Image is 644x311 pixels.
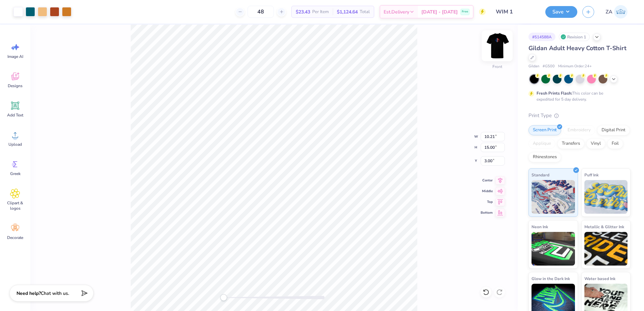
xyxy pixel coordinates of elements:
[528,125,561,135] div: Screen Print
[559,33,590,41] div: Revision 1
[337,8,358,15] span: $1,124.64
[7,54,23,59] span: Image AI
[360,8,370,15] span: Total
[545,6,577,18] button: Save
[248,6,274,18] input: – –
[532,223,548,230] span: Neon Ink
[606,8,612,16] span: ZA
[603,5,631,19] a: ZA
[491,5,540,19] input: Untitled Design
[543,64,555,69] span: # G500
[481,210,493,215] span: Bottom
[532,180,575,214] img: Standard
[586,139,605,149] div: Vinyl
[8,142,22,147] span: Upload
[532,171,549,178] span: Standard
[10,171,21,176] span: Greek
[462,9,468,14] span: Free
[532,275,570,282] span: Glow in the Dark Ink
[4,200,26,211] span: Clipart & logos
[7,112,23,118] span: Add Text
[528,64,539,69] span: Gildan
[7,235,23,240] span: Decorate
[312,8,329,15] span: Per Item
[528,44,626,52] span: Gildan Adult Heavy Cotton T-Shirt
[484,32,511,59] img: Front
[614,5,627,19] img: Zuriel Alaba
[584,275,615,282] span: Water based Ink
[220,294,227,301] div: Accessibility label
[481,188,493,194] span: Middle
[532,232,575,266] img: Neon Ink
[584,232,628,266] img: Metallic & Glitter Ink
[528,33,555,41] div: # 514588A
[557,139,584,149] div: Transfers
[558,64,592,69] span: Minimum Order: 24 +
[8,83,23,89] span: Designs
[421,8,458,15] span: [DATE] - [DATE]
[537,91,572,96] strong: Fresh Prints Flash:
[528,139,555,149] div: Applique
[584,223,624,230] span: Metallic & Glitter Ink
[296,8,310,15] span: $23.43
[41,290,69,297] span: Chat with us.
[563,125,595,135] div: Embroidery
[17,290,41,297] strong: Need help?
[584,180,628,214] img: Puff Ink
[492,64,502,70] div: Front
[384,8,409,15] span: Est. Delivery
[481,178,493,183] span: Center
[607,139,623,149] div: Foil
[537,90,619,102] div: This color can be expedited for 5 day delivery.
[528,152,561,162] div: Rhinestones
[528,112,631,119] div: Print Type
[481,199,493,205] span: Top
[597,125,630,135] div: Digital Print
[584,171,599,178] span: Puff Ink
